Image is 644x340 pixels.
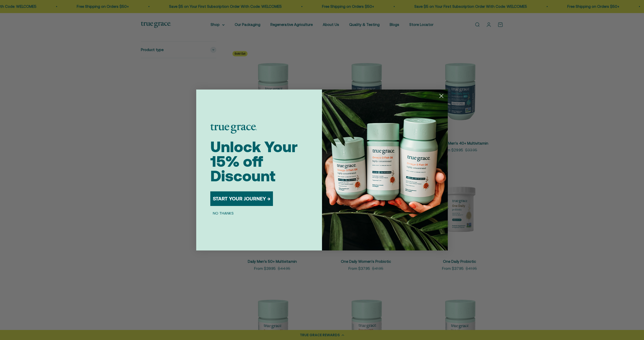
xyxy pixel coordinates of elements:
span: Unlock Your 15% off Discount [210,138,298,185]
img: 098727d5-50f8-4f9b-9554-844bb8da1403.jpeg [322,90,448,250]
button: Close dialog [437,92,446,100]
button: NO THANKS [210,210,236,216]
img: logo placeholder [210,124,257,134]
button: START YOUR JOURNEY → [210,191,273,206]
